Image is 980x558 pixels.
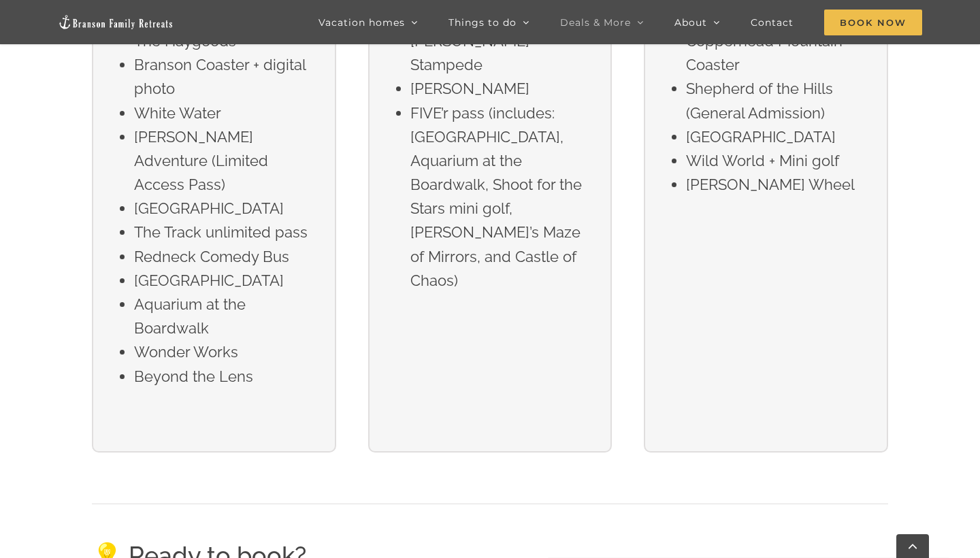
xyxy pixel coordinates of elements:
li: Branson Coaster + digital photo [134,53,321,101]
li: FIVE’r pass (includes: [GEOGRAPHIC_DATA], Aquarium at the Boardwalk, Shoot for the Stars mini gol... [410,101,597,293]
li: The Track unlimited pass [134,220,321,244]
li: [GEOGRAPHIC_DATA] [134,197,321,220]
span: Vacation homes [318,18,405,27]
span: Deals & More [560,18,631,27]
li: Aquarium at the Boardwalk [134,293,321,340]
li: [GEOGRAPHIC_DATA] [686,125,872,149]
li: Wild World + Mini golf [686,149,872,173]
li: [PERSON_NAME] Adventure (Limited Access Pass) [134,125,321,197]
li: White Water [134,101,321,125]
span: About [674,18,707,27]
li: Beyond the Lens [134,365,321,389]
li: Copperhead Mountain Coaster [686,29,872,77]
li: Redneck Comedy Bus [134,245,321,269]
img: Branson Family Retreats Logo [58,14,174,30]
li: [PERSON_NAME] [410,77,597,101]
li: [PERSON_NAME] Stampede [410,29,597,77]
span: Contact [751,18,794,27]
span: Book Now [824,10,922,35]
li: [GEOGRAPHIC_DATA] [134,269,321,293]
li: [PERSON_NAME] Wheel [686,173,872,197]
li: Shepherd of the Hills (General Admission) [686,77,872,125]
span: Things to do [448,18,517,27]
li: Wonder Works [134,340,321,364]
